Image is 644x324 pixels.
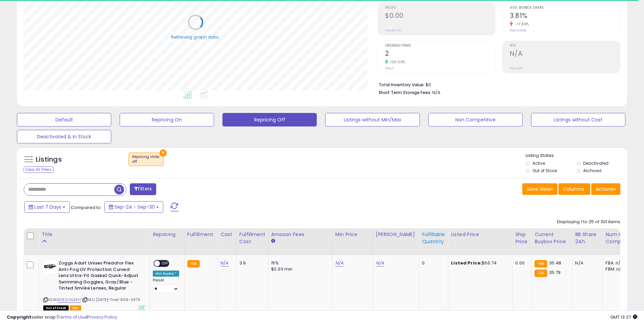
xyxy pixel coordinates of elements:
small: Prev: 1 [385,66,393,70]
div: 0.00 [515,260,526,266]
span: Profit [385,6,495,10]
b: Zoggs Adult Unisex Predator Flex Anti-Fog UV Protection Curved Lens Ultra-Fit Gasket Quick-Adjust... [58,260,141,293]
small: FBA [534,260,547,268]
span: 2025-10-8 13:37 GMT [610,314,637,320]
small: Prev: 4.64% [510,28,526,32]
div: Amazon Fees [271,231,330,238]
div: Win BuyBox * [153,271,179,277]
div: Fulfillment [187,231,215,238]
label: Archived [583,168,601,173]
b: Listed Price: [451,260,482,266]
button: Actions [591,183,620,195]
div: Preset: [153,278,179,293]
h2: N/A [510,50,620,59]
a: N/A [335,260,343,267]
span: 35.48 [549,260,562,266]
div: $66.74 [451,260,507,266]
span: ROI [510,44,620,48]
button: Listings without Min/Max [325,113,420,126]
div: $0.30 min [271,266,327,272]
div: FBM: n/a [605,266,628,272]
div: FBA: n/a [605,260,628,266]
button: Non Competitive [428,113,523,126]
small: FBA [187,260,200,268]
h2: $0.00 [385,12,495,21]
div: Min Price [335,231,370,238]
div: seller snap | | [7,314,117,321]
b: Short Term Storage Fees: [379,90,431,95]
span: | SKU: [DATE]-Trad-606-24.75 [82,297,141,302]
label: Out of Stock [532,168,557,173]
div: Current Buybox Price [534,231,569,245]
div: Fulfillment Cost [239,231,265,245]
button: Filters [130,183,156,195]
span: Sep-24 - Sep-30 [115,204,155,210]
button: Repricing Off [222,113,317,126]
strong: Copyright [7,314,31,320]
small: -17.89% [513,22,529,27]
button: Columns [558,183,590,195]
p: Listing States: [526,153,627,159]
div: Ship Price [515,231,529,245]
small: Prev: N/A [510,66,523,70]
div: 0 [422,260,443,266]
label: Deactivated [583,160,609,166]
div: Title [42,231,147,238]
div: 3.9 [239,260,263,266]
button: Repricing On [120,113,214,126]
li: $0 [379,80,615,88]
span: Ordered Items [385,44,495,48]
span: Avg. Buybox Share [510,6,620,10]
small: FBA [534,270,547,277]
div: Retrieving graph data.. [171,34,220,40]
a: B082L9LRPH [57,297,81,303]
button: Last 7 Days [24,201,70,213]
button: Sep-24 - Sep-30 [104,201,163,213]
span: 35.79 [549,269,561,276]
div: Repricing [153,231,182,238]
small: Amazon Fees. [271,238,275,244]
a: N/A [376,260,384,267]
div: 15% [271,260,327,266]
div: Num of Comp. [605,231,630,245]
small: Prev: $0.00 [385,28,401,32]
small: 100.00% [388,60,405,65]
div: [PERSON_NAME] [376,231,416,238]
button: Listings without Cost [531,113,625,126]
div: Cost [220,231,234,238]
h5: Listings [36,155,62,164]
button: Save View [522,183,557,195]
span: Last 7 Days [34,204,61,210]
span: OFF [160,261,171,267]
span: Repricing state : [132,154,160,164]
span: N/A [432,89,440,96]
div: Displaying 1 to 25 of 301 items [557,219,620,225]
span: Compared to: [71,204,102,211]
a: Terms of Use [58,314,87,320]
img: 31wtEZ1to-L._SL40_.jpg [43,260,57,274]
button: Deactivated & In Stock [17,130,111,143]
div: N/A [575,260,597,266]
div: Listed Price [451,231,509,238]
div: off [132,159,160,164]
b: Total Inventory Value: [379,82,425,88]
h2: 2 [385,50,495,59]
span: Columns [563,186,584,192]
h2: 3.81% [510,12,620,21]
div: Fulfillable Quantity [422,231,445,245]
a: Privacy Policy [88,314,117,320]
button: Default [17,113,111,126]
a: N/A [220,260,229,267]
label: Active [532,160,545,166]
div: BB Share 24h. [575,231,600,245]
div: Clear All Filters [24,166,54,173]
button: × [160,149,167,157]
